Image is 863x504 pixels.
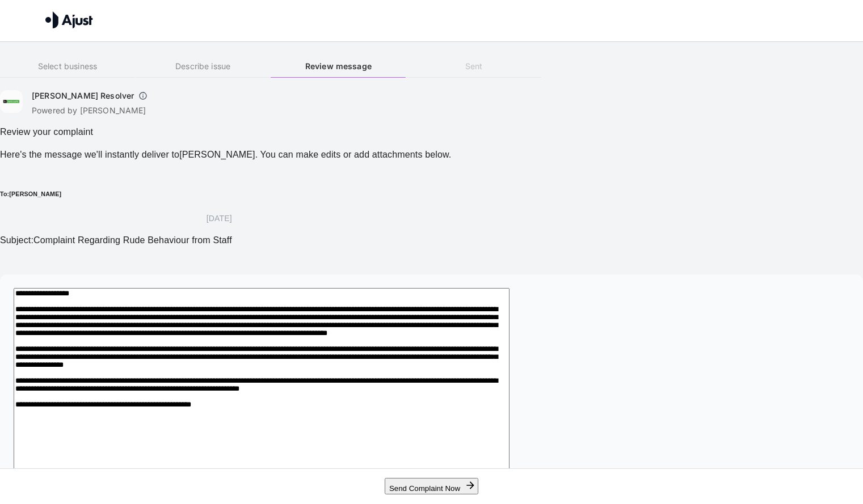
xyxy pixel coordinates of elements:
p: Powered by [PERSON_NAME] [32,105,152,116]
h6: Describe issue [136,60,271,73]
h6: Review message [271,60,406,73]
button: Send Complaint Now [385,478,478,494]
img: Ajust [45,11,93,28]
h6: [PERSON_NAME] Resolver [32,90,134,101]
h6: Sent [406,60,541,73]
